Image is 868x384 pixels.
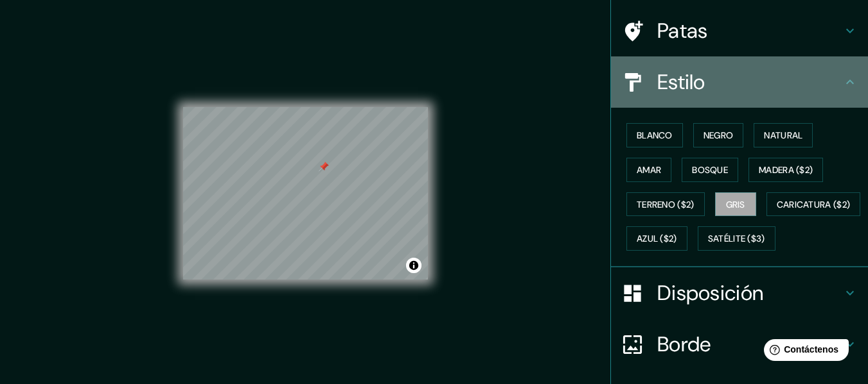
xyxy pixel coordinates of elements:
[183,107,428,280] canvas: Mapa
[637,233,677,245] font: Azul ($2)
[611,267,868,319] div: Disposición
[715,192,756,217] button: Gris
[626,158,671,182] button: Amar
[406,258,421,273] button: Activar o desactivar atribución
[726,199,745,210] font: Gris
[626,192,705,217] button: Terreno ($2)
[693,123,744,147] button: Negro
[657,331,711,358] font: Borde
[637,129,673,141] font: Blanco
[611,5,868,56] div: Patas
[754,123,813,147] button: Natural
[657,17,708,44] font: Patas
[611,56,868,108] div: Estilo
[682,158,738,182] button: Bosque
[704,129,734,141] font: Negro
[748,158,823,182] button: Madera ($2)
[759,164,813,176] font: Madera ($2)
[657,69,705,96] font: Estilo
[708,233,765,245] font: Satélite ($3)
[657,280,763,306] font: Disposición
[698,226,775,251] button: Satélite ($3)
[754,334,854,370] iframe: Lanzador de widgets de ayuda
[777,199,851,210] font: Caricatura ($2)
[637,199,695,210] font: Terreno ($2)
[626,226,687,251] button: Azul ($2)
[626,123,683,147] button: Blanco
[611,319,868,370] div: Borde
[764,129,802,141] font: Natural
[766,192,861,217] button: Caricatura ($2)
[692,164,728,176] font: Bosque
[637,164,661,176] font: Amar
